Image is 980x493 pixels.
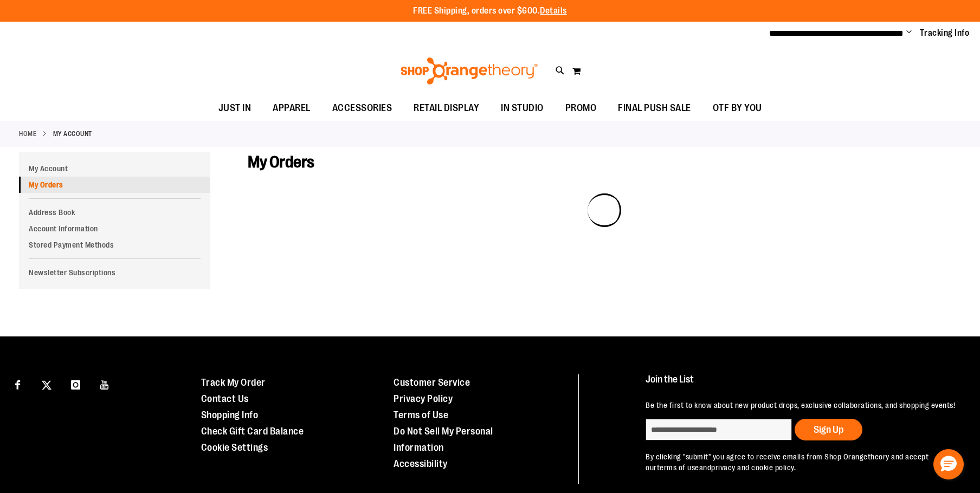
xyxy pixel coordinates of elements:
[713,96,762,120] span: OTF BY YOU
[19,237,210,253] a: Stored Payment Methods
[403,96,490,121] a: RETAIL DISPLAY
[501,96,544,120] span: IN STUDIO
[394,393,453,404] a: Privacy Policy
[399,57,539,85] img: Shop Orangetheory
[201,442,268,453] a: Cookie Settings
[19,177,210,193] a: My Orders
[95,374,114,393] a: Visit our Youtube page
[19,204,210,220] a: Address Book
[201,377,266,388] a: Track My Order
[332,96,392,120] span: ACCESSORIES
[248,153,314,171] span: My Orders
[906,28,912,38] button: Account menu
[702,96,773,121] a: OTF BY YOU
[201,410,259,420] a: Shopping Info
[19,264,210,281] a: Newsletter Subscriptions
[657,463,699,472] a: terms of use
[66,374,85,393] a: Visit our Instagram page
[414,96,479,120] span: RETAIL DISPLAY
[19,160,210,177] a: My Account
[394,426,493,453] a: Do Not Sell My Personal Information
[201,393,249,404] a: Contact Us
[262,96,321,121] a: APPAREL
[37,374,56,393] a: Visit our X page
[646,451,956,473] p: By clicking "submit" you agree to receive emails from Shop Orangetheory and accept our and
[218,96,252,120] span: JUST IN
[394,458,448,469] a: Accessibility
[490,96,555,121] a: IN STUDIO
[565,96,597,120] span: PROMO
[618,96,691,120] span: FINAL PUSH SALE
[42,380,51,390] img: Twitter
[646,374,956,394] h4: Join the List
[321,96,403,121] a: ACCESSORIES
[646,400,956,411] p: Be the first to know about new product drops, exclusive collaborations, and shopping events!
[201,426,304,437] a: Check Gift Card Balance
[394,410,448,420] a: Terms of Use
[19,129,36,139] a: Home
[273,96,311,120] span: APPAREL
[795,419,862,440] button: Sign Up
[814,424,843,435] span: Sign Up
[933,449,964,479] button: Hello, have a question? Let’s chat.
[555,96,608,121] a: PROMO
[711,463,796,472] a: privacy and cookie policy.
[19,220,210,237] a: Account Information
[394,377,470,388] a: Customer Service
[208,96,262,121] a: JUST IN
[540,6,567,16] a: Details
[646,419,792,440] input: enter email
[413,5,567,17] p: FREE Shipping, orders over $600.
[920,27,970,39] a: Tracking Info
[53,129,92,139] strong: My Account
[607,96,702,121] a: FINAL PUSH SALE
[8,374,27,393] a: Visit our Facebook page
